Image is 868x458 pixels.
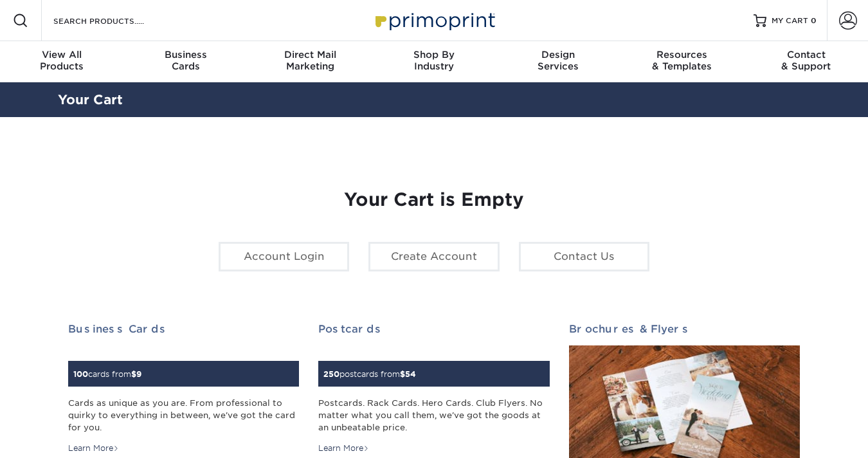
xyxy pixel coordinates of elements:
[124,49,248,60] span: Business
[519,242,649,271] a: Contact Us
[73,369,88,379] span: 100
[58,92,123,107] a: Your Cart
[620,49,744,60] span: Resources
[68,397,299,434] div: Cards as unique as you are. From professional to quirky to everything in between, we've got the c...
[68,443,119,454] div: Learn More
[248,41,372,82] a: Direct MailMarketing
[744,41,868,82] a: Contact& Support
[496,49,620,72] div: Services
[744,49,868,72] div: & Support
[368,242,499,271] a: Create Account
[772,15,808,26] span: MY CART
[400,369,405,379] span: $
[405,369,416,379] span: 54
[124,49,248,72] div: Cards
[372,49,496,60] span: Shop By
[370,6,498,34] img: Primoprint
[219,242,349,271] a: Account Login
[620,49,744,72] div: & Templates
[131,369,136,379] span: $
[248,49,372,60] span: Direct Mail
[323,369,416,379] small: postcards from
[496,49,620,60] span: Design
[620,41,744,82] a: Resources& Templates
[68,323,299,335] h2: Business Cards
[68,323,299,455] a: Business Cards 100cards from$9 Cards as unique as you are. From professional to quirky to everyth...
[68,189,800,211] h1: Your Cart is Empty
[52,13,177,28] input: SEARCH PRODUCTS.....
[569,323,800,335] h2: Brochures & Flyers
[318,323,549,455] a: Postcards 250postcards from$54 Postcards. Rack Cards. Hero Cards. Club Flyers. No matter what you...
[811,16,817,25] span: 0
[372,49,496,72] div: Industry
[744,49,868,60] span: Contact
[73,369,141,379] small: cards from
[136,369,141,379] span: 9
[318,397,549,434] div: Postcards. Rack Cards. Hero Cards. Club Flyers. No matter what you call them, we've got the goods...
[318,353,319,354] img: Postcards
[124,41,248,82] a: BusinessCards
[318,323,549,335] h2: Postcards
[496,41,620,82] a: DesignServices
[318,443,369,454] div: Learn More
[323,369,339,379] span: 250
[372,41,496,82] a: Shop ByIndustry
[248,49,372,72] div: Marketing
